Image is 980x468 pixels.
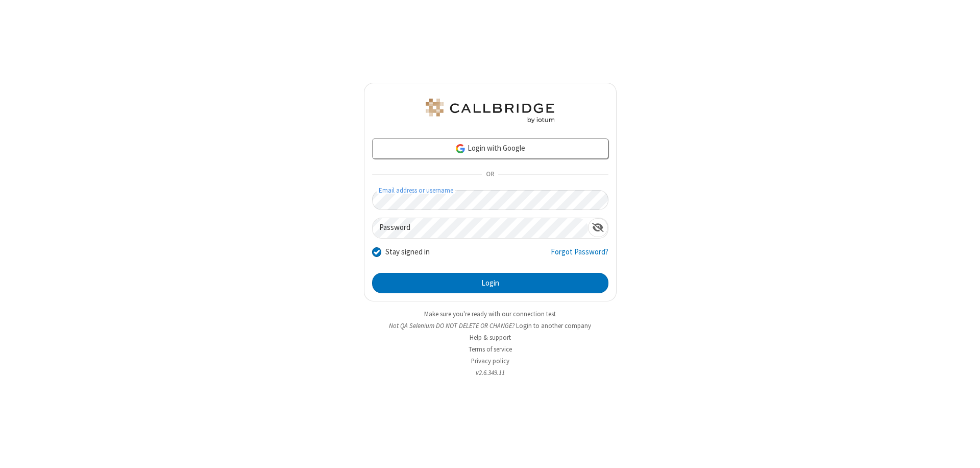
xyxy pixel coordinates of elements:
a: Terms of service [469,345,512,354]
label: Stay signed in [385,246,430,258]
a: Privacy policy [471,357,509,365]
div: Show password [588,218,608,237]
a: Make sure you're ready with our connection test [424,310,556,318]
a: Help & support [470,333,511,342]
img: google-icon.png [455,143,466,154]
input: Email address or username [372,190,608,210]
a: Forgot Password? [551,246,608,266]
li: Not QA Selenium DO NOT DELETE OR CHANGE? [364,321,617,331]
img: QA Selenium DO NOT DELETE OR CHANGE [424,99,556,123]
button: Login to another company [516,321,591,331]
span: OR [482,168,498,182]
button: Login [372,273,608,293]
a: Login with Google [372,138,608,159]
input: Password [373,218,588,238]
li: v2.6.349.11 [364,368,617,378]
